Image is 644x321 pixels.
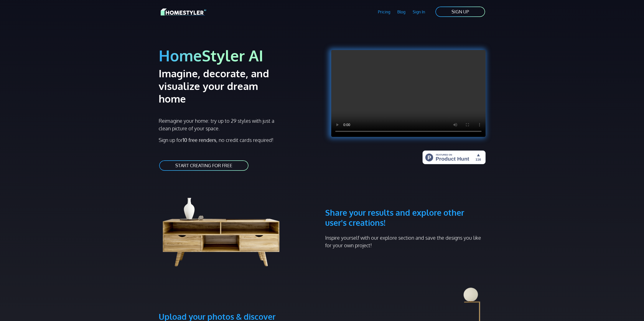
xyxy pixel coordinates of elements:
h1: HomeStyler AI [159,46,319,65]
a: START CREATING FOR FREE [159,160,249,171]
a: Pricing [374,6,394,18]
img: HomeStyler AI logo [161,8,206,16]
a: Blog [394,6,409,18]
h3: Share your results and explore other user's creations! [325,183,486,228]
img: HomeStyler AI - Interior Design Made Easy: One Click to Your Dream Home | Product Hunt [423,151,486,164]
h2: Imagine, decorate, and visualize your dream home [159,67,287,105]
img: living room cabinet [159,183,291,269]
p: Inspire yourself with our explore section and save the designs you like for your own project! [325,234,486,249]
p: Reimagine your home: try up to 29 styles with just a clean picture of your space. [159,117,279,132]
strong: 10 free renders [183,137,216,143]
a: Sign In [409,6,429,18]
a: SIGN UP [435,6,486,17]
p: Sign up for , no credit cards required! [159,136,319,144]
